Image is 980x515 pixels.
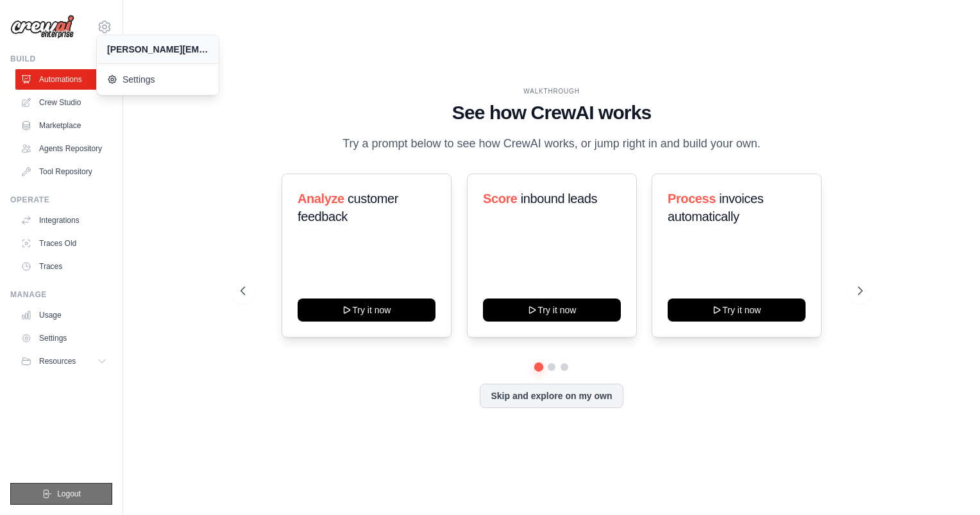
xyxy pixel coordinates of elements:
[15,233,112,254] a: Traces Old
[480,384,623,408] button: Skip and explore on my own
[107,73,208,86] span: Settings
[916,454,980,515] iframe: Chat Widget
[298,192,344,206] span: Analyze
[241,86,863,96] div: WALKTHROUGH
[15,256,112,277] a: Traces
[57,489,81,499] span: Logout
[107,43,208,56] div: [PERSON_NAME][EMAIL_ADDRESS][PERSON_NAME][DOMAIN_NAME]
[10,195,112,205] div: Operate
[298,298,435,322] button: Try it now
[10,54,112,64] div: Build
[15,138,112,159] a: Agents Repository
[15,69,112,90] a: Automations
[521,192,597,206] span: inbound leads
[10,290,112,300] div: Manage
[483,192,518,206] span: Score
[10,15,74,39] img: Logo
[15,161,112,182] a: Tool Repository
[15,92,112,113] a: Crew Studio
[39,356,76,366] span: Resources
[15,115,112,136] a: Marketplace
[15,351,112,372] button: Resources
[15,210,112,231] a: Integrations
[241,101,863,124] h1: See how CrewAI works
[483,298,621,322] button: Try it now
[15,305,112,325] a: Usage
[336,135,767,153] p: Try a prompt below to see how CrewAI works, or jump right in and build your own.
[298,192,398,224] span: customer feedback
[15,328,112,348] a: Settings
[668,298,806,322] button: Try it now
[668,192,716,206] span: Process
[97,67,219,92] a: Settings
[10,483,112,505] button: Logout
